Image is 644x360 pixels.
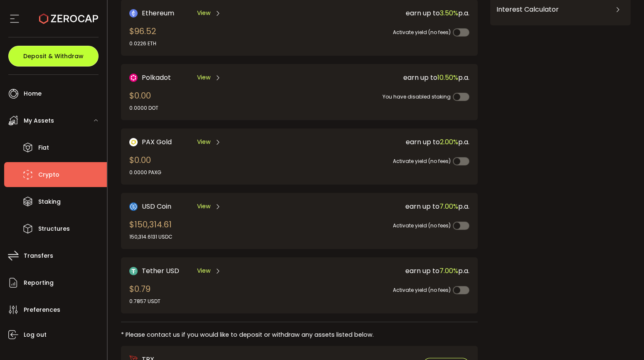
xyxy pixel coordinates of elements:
[382,93,451,100] span: You have disabled staking
[38,142,49,154] span: Fiat
[197,202,210,211] span: View
[121,330,478,339] div: * Please contact us if you would like to deposit or withdraw any assets listed below.
[393,29,451,36] span: Activate yield (no fees)
[142,72,171,83] span: Polkadot
[197,138,210,146] span: View
[299,266,469,276] div: earn up to p.a.
[24,304,60,316] span: Preferences
[299,72,469,83] div: earn up to p.a.
[129,9,138,17] img: Ethereum
[393,222,451,229] span: Activate yield (no fees)
[38,169,59,181] span: Crypto
[129,283,160,305] div: $0.79
[129,104,158,112] div: 0.0000 DOT
[129,74,138,82] img: DOT
[197,9,210,17] span: View
[24,277,54,289] span: Reporting
[129,40,156,47] div: 0.0226 ETH
[129,25,156,47] div: $96.52
[8,46,99,67] button: Deposit & Withdraw
[439,202,458,211] span: 7.00%
[142,201,171,212] span: USD Coin
[24,88,42,100] span: Home
[437,73,458,82] span: 10.50%
[440,8,458,18] span: 3.50%
[24,329,47,341] span: Log out
[129,154,161,176] div: $0.00
[129,267,138,275] img: Tether USD
[393,286,451,293] span: Activate yield (no fees)
[142,266,179,276] span: Tether USD
[129,202,138,211] img: USD Coin
[299,137,469,147] div: earn up to p.a.
[129,233,173,241] div: 150,314.6131 USDC
[38,223,70,235] span: Structures
[602,320,644,360] iframe: Chat Widget
[24,250,53,262] span: Transfers
[129,218,173,241] div: $150,314.61
[129,298,160,305] div: 0.7857 USDT
[197,266,210,275] span: View
[142,137,172,147] span: PAX Gold
[129,89,158,112] div: $0.00
[38,196,61,208] span: Staking
[129,169,161,176] div: 0.0000 PAXG
[142,8,174,18] span: Ethereum
[197,73,210,82] span: View
[440,137,458,147] span: 2.00%
[439,266,458,276] span: 7.00%
[393,158,451,165] span: Activate yield (no fees)
[299,201,469,212] div: earn up to p.a.
[602,320,644,360] div: Widżet czatu
[24,115,54,127] span: My Assets
[23,53,84,59] span: Deposit & Withdraw
[129,138,138,146] img: PAX Gold
[299,8,469,18] div: earn up to p.a.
